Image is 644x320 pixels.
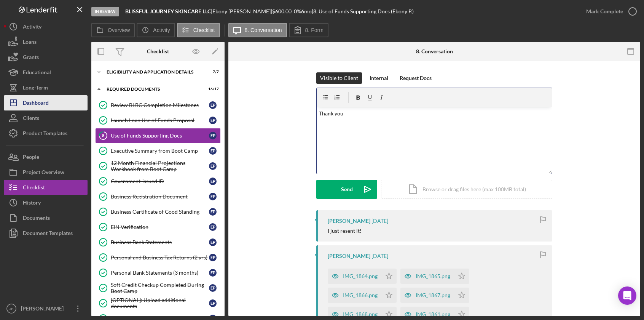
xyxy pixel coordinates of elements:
a: Soft Credit Checkup Completed During Boot CampEP [95,280,221,296]
div: Required Documents [107,87,200,91]
button: Project Overview [4,165,88,180]
p: Thank you [319,109,550,118]
div: Grants [23,50,39,67]
a: Government-issued IDEP [95,174,221,189]
div: Use of Funds Supporting Docs [111,133,209,139]
div: Send [341,180,353,199]
div: People [23,149,39,166]
button: Educational [4,65,88,80]
button: Documents [4,210,88,226]
a: Review BLBC Completion MilestonesEP [95,98,221,113]
button: JB[PERSON_NAME] [4,301,88,316]
a: Personal Bank Statements (3 months)EP [95,265,221,280]
div: Personal Bank Statements (3 months) [111,270,209,276]
button: IMG_1865.png [400,269,469,284]
tspan: 8 [102,133,104,138]
label: Activity [153,27,170,33]
button: Loans [4,34,88,50]
button: Dashboard [4,95,88,110]
div: Personal and Business Tax Returns (2 yrs) [111,254,209,261]
div: Product Templates [23,126,67,143]
div: Business Certificate of Good Standing [111,209,209,215]
div: E P [209,132,217,139]
button: 8. Form [289,23,328,37]
button: Visible to Client [316,72,362,84]
button: Request Docs [396,72,435,84]
div: Loans [23,34,37,51]
div: E P [209,254,217,261]
time: 2025-08-25 20:36 [371,218,388,224]
a: Long-Term [4,80,88,95]
a: [OPTIONAL]: Upload additional documentsEP [95,296,221,311]
a: Business Bank StatementsEP [95,235,221,250]
text: JB [9,307,13,311]
button: Document Templates [4,226,88,241]
button: Activity [4,19,88,34]
div: Internal [370,72,388,84]
div: Mark Complete [586,4,623,19]
div: Business Bank Statements [111,239,209,245]
button: Overview [91,23,135,37]
button: Clients [4,110,88,126]
button: Internal [366,72,392,84]
div: [PERSON_NAME] [328,253,370,259]
button: History [4,195,88,210]
div: Visible to Client [320,72,358,84]
div: 0 % [294,8,301,14]
button: People [4,149,88,165]
div: Project Overview [23,165,64,182]
div: Government-issued ID [111,178,209,184]
div: $600.00 [272,8,294,14]
div: Educational [23,65,51,82]
a: Launch Loan Use of Funds ProposalEP [95,113,221,128]
div: [PERSON_NAME] [328,218,370,224]
div: Review BLBC Completion Milestones [111,102,209,108]
div: IMG_1864.png [343,273,378,279]
div: Clients [23,110,39,128]
div: E P [209,284,217,292]
a: Executive Summary from Boot CampEP [95,143,221,158]
div: [PERSON_NAME] [19,301,69,318]
div: 7 / 7 [205,70,219,74]
div: In Review [91,7,119,16]
div: Long-Term [23,80,48,97]
div: IMG_1867.png [416,292,450,298]
div: Ebony [PERSON_NAME] | [212,8,272,14]
div: IMG_1865.png [416,273,450,279]
a: Business Registration DocumentEP [95,189,221,204]
label: Checklist [193,27,215,33]
div: Checklist [147,48,169,54]
a: Business Certificate of Good StandingEP [95,204,221,219]
button: IMG_1866.png [328,288,397,303]
button: Checklist [177,23,220,37]
a: 12 Month Financial Projections Workbook from Boot CampEP [95,158,221,174]
button: Product Templates [4,126,88,141]
div: E P [209,178,217,185]
button: Grants [4,50,88,65]
div: E P [209,193,217,200]
div: | [125,8,212,14]
button: Mark Complete [579,4,640,19]
div: Launch Loan Use of Funds Proposal [111,117,209,123]
div: [OPTIONAL]: Upload additional documents [111,297,209,309]
div: E P [209,299,217,307]
label: Overview [108,27,130,33]
div: IMG_1861.png [416,311,450,317]
time: 2025-08-25 20:36 [371,253,388,259]
button: Send [316,180,377,199]
div: | 8. Use of Funds Supporting Docs (Ebony P.) [312,8,414,14]
a: Checklist [4,180,88,195]
div: Open Intercom Messenger [618,286,636,305]
div: E P [209,117,217,124]
div: Soft Credit Checkup Completed During Boot Camp [111,282,209,294]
